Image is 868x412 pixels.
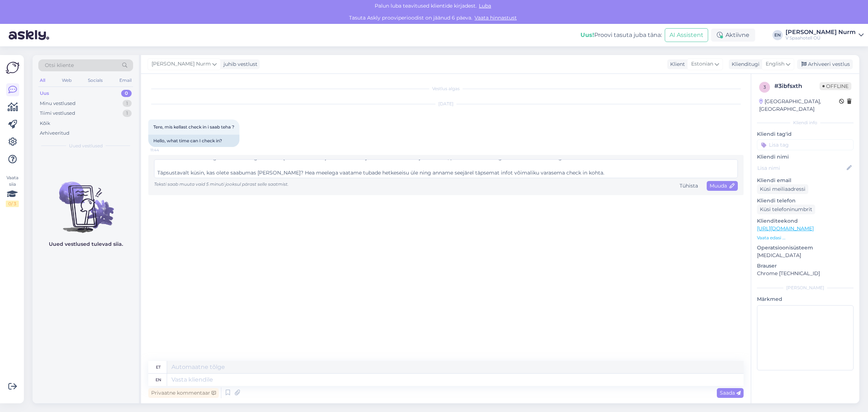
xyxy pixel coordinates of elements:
p: Klienditeekond [757,217,854,225]
div: [PERSON_NAME] [757,285,854,291]
div: et [156,361,161,373]
div: EN [773,30,783,40]
span: Tere, mis kellast check in i saab teha ? [153,124,234,130]
div: Socials [86,76,104,85]
p: Vaata edasi ... [757,235,854,241]
div: 1 [123,100,132,107]
span: Estonian [691,60,713,68]
p: Chrome [TECHNICAL_ID] [757,270,854,277]
span: Uued vestlused [69,143,103,149]
a: Vaata hinnastust [472,14,519,21]
div: Küsi meiliaadressi [757,184,808,194]
div: en [156,374,161,386]
div: Minu vestlused [40,100,76,107]
div: 0 / 3 [6,201,19,207]
a: [PERSON_NAME] NurmV Spaahotell OÜ [786,29,864,41]
p: Märkmed [757,295,854,303]
p: Operatsioonisüsteem [757,244,854,252]
div: Kliendi info [757,119,854,126]
div: Tiimi vestlused [40,110,75,117]
div: Hello, what time can I check in? [148,135,239,147]
div: 0 [121,90,132,97]
b: Uus! [580,31,594,38]
div: Küsi telefoninumbrit [757,205,815,214]
div: [DATE] [148,101,744,107]
span: Luba [477,3,493,9]
div: Vaata siia [6,175,19,207]
div: V Spaahotell OÜ [786,35,856,41]
textarea: Tere! Hotelli ametlik sisseregistreerimise aeg on alates [PERSON_NAME] 16:00. Kui tuba juhtub ole... [154,159,738,178]
div: juhib vestlust [221,60,258,68]
span: Muuda [710,182,735,189]
div: Web [60,76,73,85]
p: Uued vestlused tulevad siia. [49,240,123,248]
img: No chats [33,169,139,234]
img: Askly Logo [6,61,20,75]
span: [PERSON_NAME] Nurm [152,60,211,68]
a: [URL][DOMAIN_NAME] [757,225,814,232]
div: [GEOGRAPHIC_DATA], [GEOGRAPHIC_DATA] [759,98,839,113]
span: 11:44 [150,147,178,153]
span: 3 [763,84,766,90]
p: Kliendi telefon [757,197,854,205]
p: Kliendi nimi [757,153,854,161]
input: Lisa nimi [757,164,845,172]
div: Email [118,76,133,85]
div: Aktiivne [711,29,755,42]
div: # 3ibfsxth [774,82,820,91]
div: Tühista [677,181,701,191]
span: Otsi kliente [45,62,74,69]
div: [PERSON_NAME] Nurm [786,29,856,35]
p: Kliendi tag'id [757,130,854,138]
div: Arhiveeri vestlus [797,59,853,69]
p: Kliendi email [757,177,854,184]
p: [MEDICAL_DATA] [757,252,854,259]
div: Proovi tasuta juba täna: [580,31,662,39]
span: Offline [820,82,851,90]
button: AI Assistent [665,28,708,42]
div: Klienditugi [729,60,759,68]
div: 1 [123,110,132,117]
div: All [38,76,47,85]
span: Saada [720,390,741,396]
div: Privaatne kommentaar [148,388,219,398]
span: Teksti saab muuta vaid 5 minuti jooksul pärast selle saatmist. [154,181,289,187]
div: Klient [667,60,685,68]
div: Arhiveeritud [40,130,69,137]
input: Lisa tag [757,139,854,150]
div: Kõik [40,120,50,127]
div: Uus [40,90,49,97]
span: English [766,60,784,68]
div: Vestlus algas [148,85,744,92]
p: Brauser [757,262,854,270]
